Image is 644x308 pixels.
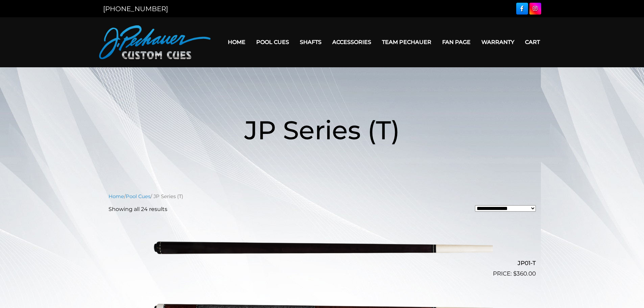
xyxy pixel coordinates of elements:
[222,33,251,51] a: Home
[109,193,536,200] nav: Breadcrumb
[109,257,536,269] h2: JP01-T
[151,219,493,276] img: JP01-T
[520,33,545,51] a: Cart
[377,33,437,51] a: Team Pechauer
[109,205,167,213] p: Showing all 24 results
[251,33,294,51] a: Pool Cues
[513,270,536,277] bdi: 360.00
[244,114,400,146] span: JP Series (T)
[513,270,517,277] span: $
[476,33,520,51] a: Warranty
[99,25,211,59] img: Pechauer Custom Cues
[103,5,168,13] a: [PHONE_NUMBER]
[109,219,536,278] a: JP01-T $360.00
[327,33,377,51] a: Accessories
[437,33,476,51] a: Fan Page
[126,193,150,199] a: Pool Cues
[109,193,124,199] a: Home
[294,33,327,51] a: Shafts
[475,205,536,212] select: Shop order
